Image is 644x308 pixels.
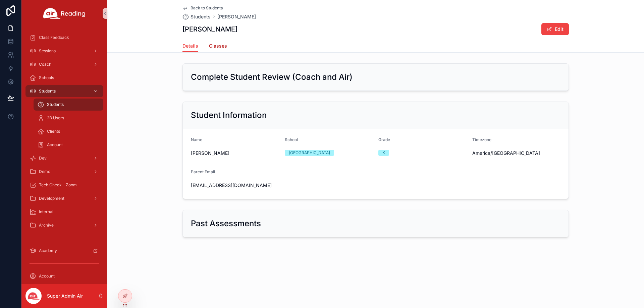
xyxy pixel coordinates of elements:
[39,48,56,54] span: Sessions
[25,245,103,257] a: Academy
[217,13,256,20] a: [PERSON_NAME]
[25,72,103,84] a: Schools
[472,150,561,157] span: America/[GEOGRAPHIC_DATA]
[378,137,390,142] span: Grade
[39,62,51,67] span: Coach
[191,5,223,11] span: Back to Students
[25,152,103,164] a: Dev
[47,115,64,121] span: 2B Users
[25,32,103,44] a: Class Feedback
[47,293,83,299] p: Super Admin Air
[39,223,54,228] span: Archive
[39,156,47,161] span: Dev
[34,125,103,137] a: Clients
[47,142,63,147] span: Account
[43,8,86,19] img: App logo
[382,150,385,156] div: K
[25,219,103,231] a: Archive
[191,169,215,174] span: Parent Email
[182,5,223,11] a: Back to Students
[191,137,202,142] span: Name
[34,139,103,151] a: Account
[39,88,56,94] span: Students
[34,112,103,124] a: 2B Users
[209,40,227,53] a: Classes
[39,35,69,40] span: Class Feedback
[182,24,237,34] h1: [PERSON_NAME]
[191,13,211,20] span: Students
[25,45,103,57] a: Sessions
[25,206,103,218] a: Internal
[209,43,227,49] span: Classes
[39,209,53,214] span: Internal
[182,13,211,20] a: Students
[25,179,103,191] a: Tech Check - Zoom
[47,102,64,107] span: Students
[191,182,279,189] span: [EMAIL_ADDRESS][DOMAIN_NAME]
[285,137,298,142] span: School
[39,182,77,188] span: Tech Check - Zoom
[182,43,198,49] span: Details
[182,40,198,53] a: Details
[25,192,103,204] a: Development
[25,85,103,97] a: Students
[191,110,267,121] h2: Student Information
[541,23,569,35] button: Edit
[21,27,107,284] div: scrollable content
[191,218,261,229] h2: Past Assessments
[47,129,60,134] span: Clients
[39,196,64,201] span: Development
[25,270,103,282] a: Account
[25,166,103,178] a: Demo
[25,58,103,70] a: Coach
[191,72,353,82] h2: Complete Student Review (Coach and Air)
[39,273,55,279] span: Account
[39,75,54,80] span: Schools
[191,150,279,157] span: [PERSON_NAME]
[39,169,50,174] span: Demo
[472,137,491,142] span: Timezone
[289,150,330,156] div: [GEOGRAPHIC_DATA]
[39,248,57,253] span: Academy
[34,99,103,111] a: Students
